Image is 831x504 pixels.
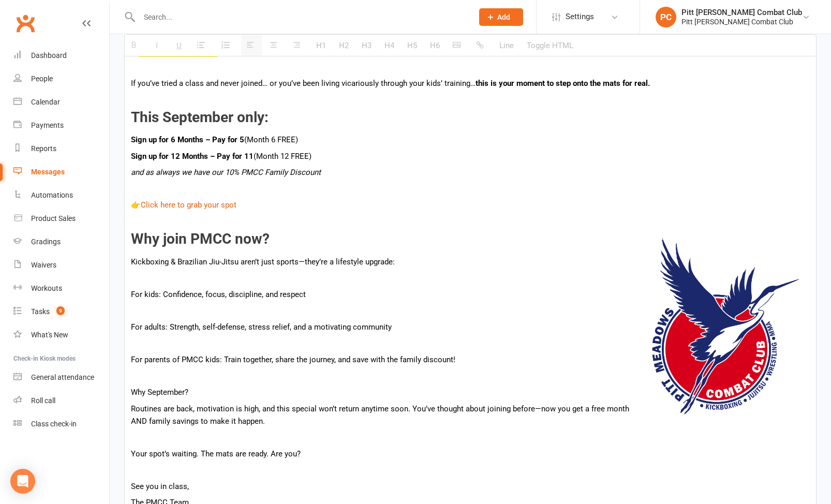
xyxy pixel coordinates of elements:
[131,353,810,366] p: For parents of PMCC kids: Train together, share the journey, and save with the family discount!
[13,412,109,436] a: Class kiosk mode
[131,448,810,460] p: Your spot’s waiting. The mats are ready. Are you?
[31,373,94,381] div: General attendance
[131,321,810,333] p: For adults: Strength, self-defense, stress relief, and a motivating community
[31,121,64,129] div: Payments
[13,67,109,91] a: People
[479,8,523,26] button: Add
[56,306,65,315] span: 9
[13,277,109,300] a: Workouts
[13,44,109,67] a: Dashboard
[31,396,55,405] div: Roll call
[31,75,53,83] div: People
[656,7,676,27] div: PC
[31,144,56,153] div: Reports
[131,386,810,398] p: Why September?
[566,5,594,28] span: Settings
[131,480,810,493] p: See you in class,
[131,135,244,144] b: Sign up for 6 Months – Pay for 5
[13,137,109,160] a: Reports
[13,160,109,184] a: Messages
[31,214,76,223] div: Product Sales
[31,307,50,316] div: Tasks
[31,238,61,246] div: Gradings
[13,366,109,389] a: General attendance kiosk mode
[31,284,62,292] div: Workouts
[31,331,68,339] div: What's New
[13,184,109,207] a: Automations
[31,420,77,428] div: Class check-in
[131,168,321,177] i: and as always we have our 10% PMCC Family Discount
[12,10,38,36] a: Clubworx
[13,230,109,254] a: Gradings
[10,469,35,494] div: Open Intercom Messenger
[136,10,466,24] input: Search...
[131,150,810,162] p: (Month 12 FREE)
[681,17,802,26] div: Pitt [PERSON_NAME] Combat Club
[31,51,67,60] div: Dashboard
[131,230,270,247] b: Why join PMCC now?
[131,77,810,90] p: If you’ve tried a class and never joined… or you’ve been living vicariously through your kids’ tr...
[13,207,109,230] a: Product Sales
[13,389,109,412] a: Roll call
[476,79,650,88] b: this is your moment to step onto the mats for real.
[681,8,802,17] div: Pitt [PERSON_NAME] Combat Club
[131,109,269,126] b: This September only:
[131,199,810,211] p: 👉
[640,231,810,429] img: logo.png
[31,168,65,176] div: Messages
[131,288,810,301] p: For kids: Confidence, focus, discipline, and respect
[13,254,109,277] a: Waivers
[131,152,254,161] b: Sign up for 12 Months – Pay for 11
[31,261,56,269] div: Waivers
[497,13,510,21] span: Add
[13,300,109,323] a: Tasks 9
[131,256,810,268] p: Kickboxing & Brazilian Jiu-Jitsu aren’t just sports—they’re a lifestyle upgrade:
[13,91,109,114] a: Calendar
[131,403,810,427] p: Routines are back, motivation is high, and this special won’t return anytime soon. You’ve thought...
[13,114,109,137] a: Payments
[141,200,236,210] a: Click here to grab your spot
[31,191,73,199] div: Automations
[131,134,810,146] p: (Month 6 FREE)
[13,323,109,347] a: What's New
[31,98,60,106] div: Calendar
